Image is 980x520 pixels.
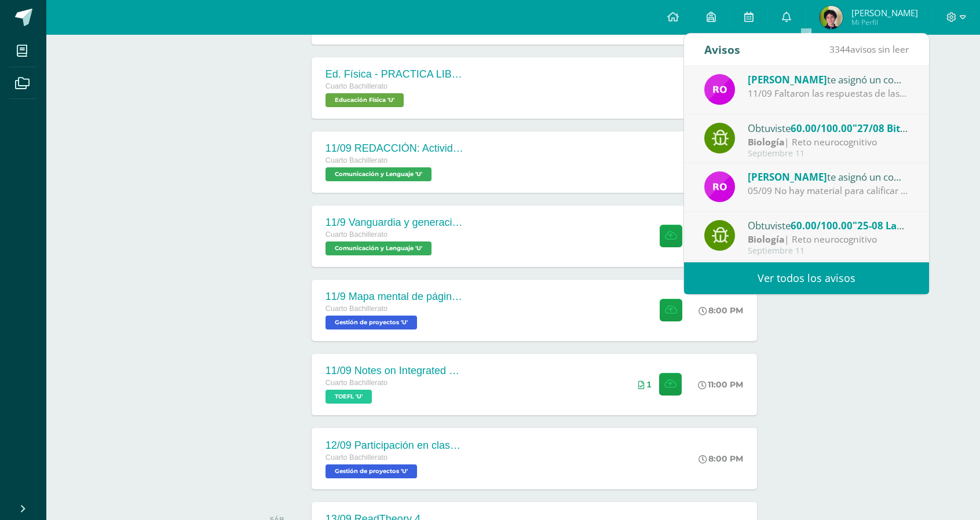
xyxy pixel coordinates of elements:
[748,170,827,184] span: [PERSON_NAME]
[326,305,387,313] span: Cuarto Bachillerato
[326,217,465,229] div: 11/9 Vanguardia y generación del 27
[791,122,853,135] span: 60.00/100.00
[748,87,909,100] div: 11/09 Faltaron las respuestas de las preguntas que estaban en el documento de la bitácora. Faltar...
[748,120,909,136] div: Obtuviste en
[326,93,404,107] span: Educación Física 'U'
[326,379,387,387] span: Cuarto Bachillerato
[748,136,909,149] div: | Reto neurocognitivo
[829,43,909,56] span: avisos sin leer
[326,439,465,452] div: 12/09 Participación en clase 🙋‍♂️🙋‍♀️
[704,171,735,202] img: 08228f36aa425246ac1f75ab91e507c5.png
[748,233,909,246] div: | Reto neurocognitivo
[326,316,417,329] span: Gestión de proyectos 'U'
[748,246,909,256] div: Septiembre 11
[748,169,909,184] div: te asignó un comentario en '25-08 Laboratorio "Cultivo de bacterias"' para 'Biología'
[326,464,417,478] span: Gestión de proyectos 'U'
[851,17,918,27] span: Mi Perfil
[791,219,853,232] span: 60.00/100.00
[326,142,465,155] div: 11/09 REDACCIÓN: Actividad de Guatemala - ACTIVIDAD CERRADA
[748,72,909,87] div: te asignó un comentario en '27/08 Bitácora' para 'Biología'
[699,453,743,464] div: 8:00 PM
[326,230,387,239] span: Cuarto Bachillerato
[748,136,784,148] strong: Biología
[326,365,465,377] div: 11/09 Notes on Integrated Writing
[326,291,465,303] div: 11/9 Mapa mental de página 112 y 113
[326,82,387,90] span: Cuarto Bachillerato
[699,305,743,316] div: 8:00 PM
[829,43,850,56] span: 3344
[326,241,432,255] span: Comunicación y Lenguaje 'U'
[704,34,740,65] div: Avisos
[326,156,387,164] span: Cuarto Bachillerato
[853,122,932,135] span: "27/08 Bitácora"
[851,7,918,19] span: [PERSON_NAME]
[326,68,465,80] div: Ed. Física - PRACTICA LIBRE Voleibol - S4C2
[748,218,909,233] div: Obtuviste en
[748,149,909,159] div: Septiembre 11
[698,379,743,390] div: 11:00 PM
[704,74,735,105] img: 08228f36aa425246ac1f75ab91e507c5.png
[638,380,652,389] div: Archivos entregados
[647,380,652,389] span: 1
[326,453,387,462] span: Cuarto Bachillerato
[748,184,909,197] div: 05/09 No hay material para calificar 11/09 Segunda revisión Envió por teams. Faltaron imágenes de...
[684,262,929,294] a: Ver todos los avisos
[326,390,372,404] span: TOEFL 'U'
[748,233,784,246] strong: Biología
[326,167,432,181] span: Comunicación y Lenguaje 'U'
[820,6,843,29] img: 502ef4d136a8059868ef0bd30eed34c1.png
[748,73,827,86] span: [PERSON_NAME]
